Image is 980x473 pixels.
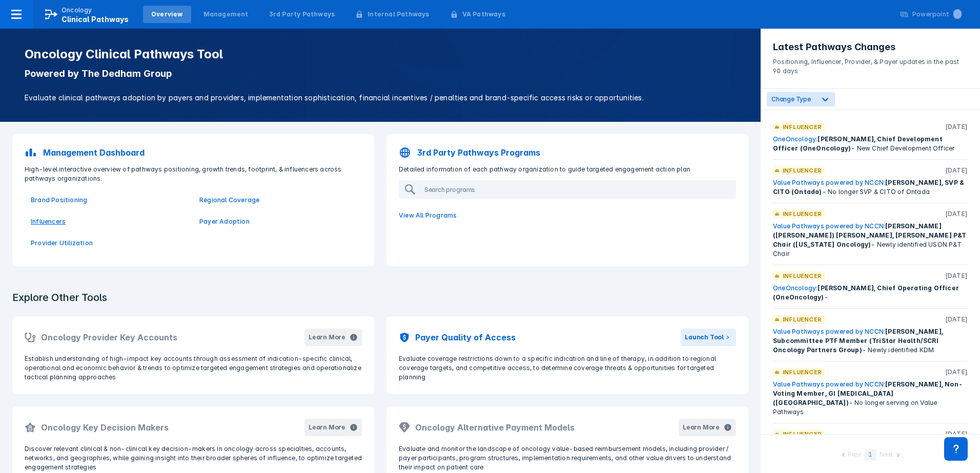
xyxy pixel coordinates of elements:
[151,10,183,19] div: Overview
[783,271,822,281] p: Influencer
[773,328,885,335] a: Value Pathways powered by NCCN:
[393,140,742,165] a: 3rd Party Pathways Programs
[199,217,356,226] a: Payer Adoption
[25,444,362,472] p: Discover relevant clinical & non-clinical key decision-makers in oncology across specialties, acc...
[685,333,724,342] div: Launch Tool
[420,181,728,198] input: Search programs
[31,196,187,205] a: Brand Positioning
[415,421,575,434] h2: Oncology Alternative Payment Models
[199,196,356,205] a: Regional Coverage
[944,437,968,461] div: Contact Support
[679,419,736,436] button: Learn More
[864,449,876,461] div: 1
[783,429,822,439] p: Influencer
[683,423,720,432] div: Learn More
[783,122,822,132] p: Influencer
[773,284,959,301] span: [PERSON_NAME], Chief Operating Officer (OneOncology)
[773,284,818,292] a: OneOncology:
[41,421,169,434] h2: Oncology Key Decision Makers
[393,205,742,226] a: View All Programs
[143,6,191,23] a: Overview
[25,68,736,80] p: Powered by The Dedham Group
[783,209,822,219] p: Influencer
[773,135,968,153] div: - New Chief Development Officer
[773,222,885,230] a: Value Pathways powered by NCCN:
[18,165,368,183] p: High-level interactive overview of pathways positioning, growth trends, footprint, & influencers ...
[304,419,362,436] button: Learn More
[945,315,968,324] p: [DATE]
[773,328,943,354] span: [PERSON_NAME], Subcommittee PTF Member (TriStar Health/SCRI Oncology Partners Group)
[783,315,822,324] p: Influencer
[945,368,968,377] p: [DATE]
[417,146,540,159] p: 3rd Party Pathways Programs
[25,354,362,382] p: Establish understanding of high-impact key accounts through assessment of indication-specific cli...
[462,10,505,19] div: VA Pathways
[393,165,742,174] p: Detailed information of each pathway organization to guide targeted engagement action plan
[18,140,368,165] a: Management Dashboard
[783,368,822,377] p: Influencer
[41,331,177,343] h2: Oncology Provider Key Accounts
[6,285,113,310] h3: Explore Other Tools
[773,178,968,197] div: - No longer SVP & CITO of Ontada
[773,222,967,248] span: [PERSON_NAME] ([PERSON_NAME]) [PERSON_NAME], [PERSON_NAME] P&T Chair ([US_STATE] Oncology)
[367,10,429,19] div: Internal Pathways
[783,166,822,175] p: Influencer
[945,122,968,132] p: [DATE]
[773,380,885,388] a: Value Pathways powered by NCCN:
[773,41,968,53] h3: Latest Pathways Changes
[773,135,943,152] span: [PERSON_NAME], Chief Development Officer (OneOncology)
[773,222,968,259] div: - Newly identified USON P&T Chair
[399,444,736,472] p: Evaluate and monitor the landscape of oncology value-based reimbursement models, including provid...
[399,354,736,382] p: Evaluate coverage restrictions down to a specific indication and line of therapy, in addition to ...
[309,333,345,342] div: Learn More
[25,92,736,103] p: Evaluate clinical pathways adoption by payers and providers, implementation sophistication, finan...
[880,450,893,461] div: Next
[261,6,343,23] a: 3rd Party Pathways
[945,166,968,175] p: [DATE]
[25,47,736,61] h1: Oncology Clinical Pathways Tool
[43,146,145,159] p: Management Dashboard
[681,329,736,346] button: Launch Tool
[269,10,335,19] div: 3rd Party Pathways
[773,380,968,417] div: - No longer serving on Value Pathways
[195,6,257,23] a: Management
[945,429,968,439] p: [DATE]
[304,329,362,346] button: Learn More
[773,284,968,302] div: -
[773,135,818,143] a: OneOncology:
[62,15,129,24] span: Clinical Pathways
[31,239,187,248] a: Provider Utilization
[773,380,963,406] span: [PERSON_NAME], Non-Voting Member, GI [MEDICAL_DATA] ([GEOGRAPHIC_DATA])
[309,423,345,432] div: Learn More
[415,331,516,343] h2: Payer Quality of Access
[945,271,968,281] p: [DATE]
[62,6,92,15] p: Oncology
[31,217,187,226] a: Influencers
[773,327,968,355] div: - Newly identified KDM
[771,95,811,103] span: Change Type
[848,450,861,461] div: Prev
[945,209,968,219] p: [DATE]
[203,10,249,19] div: Management
[912,10,962,19] div: Powerpoint
[773,53,968,76] p: Positioning, Influencer, Provider, & Payer updates in the past 90 days
[773,179,885,186] a: Value Pathways powered by NCCN:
